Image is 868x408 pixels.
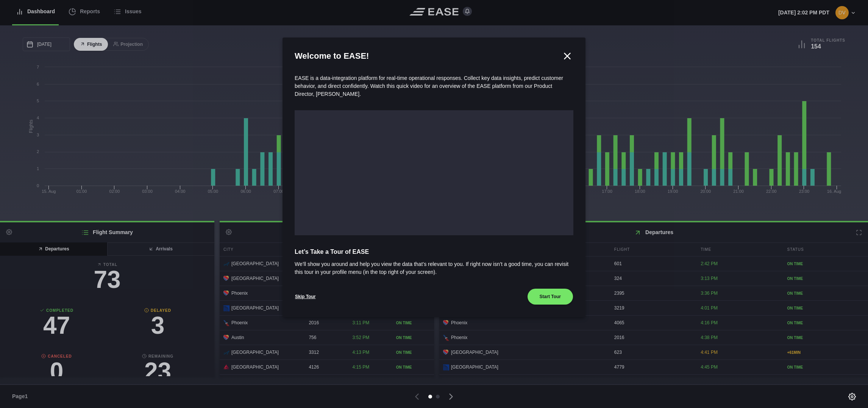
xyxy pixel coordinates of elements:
[295,110,573,235] iframe: onboarding
[295,247,573,256] span: Let’s Take a Tour of EASE
[527,288,573,305] button: Start Tour
[295,75,563,97] span: EASE is a data-integration platform for real-time operational responses. Collect key data insight...
[12,392,31,400] span: Page 1
[295,288,316,305] button: Skip Tour
[295,260,573,276] span: We’ll show you around and help you view the data that’s relevant to you. If right now isn’t a goo...
[295,50,561,62] h2: Welcome to EASE!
